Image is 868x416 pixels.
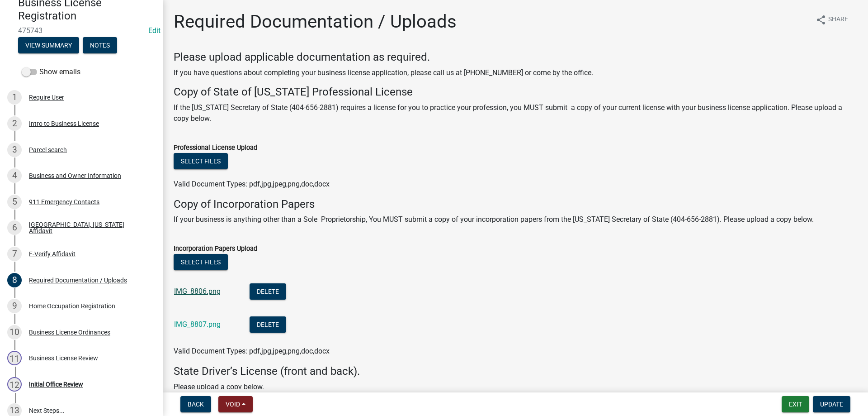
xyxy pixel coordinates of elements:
wm-modal-confirm: Edit Application Number [148,26,160,35]
span: Back [188,401,204,408]
button: Exit [782,396,809,412]
button: Back [180,396,211,412]
button: Update [813,396,850,412]
div: Business License Review [29,355,98,361]
div: 4 [7,168,22,183]
wm-modal-confirm: Delete Document [250,288,286,296]
p: If the [US_STATE] Secretary of State (404-656-2881) requires a license for you to practice your p... [174,102,857,124]
span: Update [820,401,843,408]
div: [GEOGRAPHIC_DATA], [US_STATE] Affidavit [29,221,148,234]
button: Delete [250,283,286,300]
div: 11 [7,351,22,365]
h4: State Driver’s License (front and back). [174,365,857,378]
label: Show emails [22,67,80,77]
div: 7 [7,247,22,261]
label: Professional License Upload [174,145,257,151]
button: Delete [250,316,286,333]
div: Require User [29,94,64,100]
h4: Please upload applicable documentation as required. [174,51,857,64]
div: Home Occupation Registration [29,303,115,309]
div: Required Documentation / Uploads [29,277,127,283]
button: Void [218,396,253,412]
div: E-Verify Affidavit [29,251,75,257]
div: 12 [7,377,22,392]
span: Valid Document Types: pdf,jpg,jpeg,png,doc,docx [174,347,330,355]
p: Please upload a copy below. [174,382,857,392]
span: 475743 [18,26,145,35]
wm-modal-confirm: Notes [83,42,117,49]
label: Incorporation Papers Upload [174,246,257,252]
div: 2 [7,116,22,131]
i: share [816,14,826,25]
div: 3 [7,143,22,157]
span: Void [226,401,240,408]
div: 9 [7,299,22,313]
button: Select files [174,254,228,270]
div: Parcel search [29,147,67,153]
div: 8 [7,273,22,287]
div: 6 [7,220,22,235]
span: Share [828,14,848,25]
wm-modal-confirm: Summary [18,42,79,49]
button: shareShare [808,11,855,29]
wm-modal-confirm: Delete Document [250,321,286,330]
div: 5 [7,195,22,209]
div: Business and Owner Information [29,172,121,179]
a: IMG_8806.png [174,287,221,296]
div: Intro to Business License [29,120,99,127]
p: If you have questions about completing your business license application, please call us at [PHON... [174,67,857,78]
button: Notes [83,37,117,53]
h4: Copy of Incorporation Papers [174,198,857,211]
div: Business License Ordinances [29,329,110,335]
h1: Required Documentation / Uploads [174,11,457,33]
a: Edit [148,26,160,35]
div: 1 [7,90,22,105]
p: If your business is anything other than a Sole Proprietorship, You MUST submit a copy of your inc... [174,214,857,225]
button: View Summary [18,37,79,53]
a: IMG_8807.png [174,320,221,329]
div: 10 [7,325,22,339]
button: Select files [174,153,228,169]
span: Valid Document Types: pdf,jpg,jpeg,png,doc,docx [174,180,330,188]
h4: Copy of State of [US_STATE] Professional License [174,86,857,99]
div: 911 Emergency Contacts [29,199,99,205]
div: Initial Office Review [29,381,83,387]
